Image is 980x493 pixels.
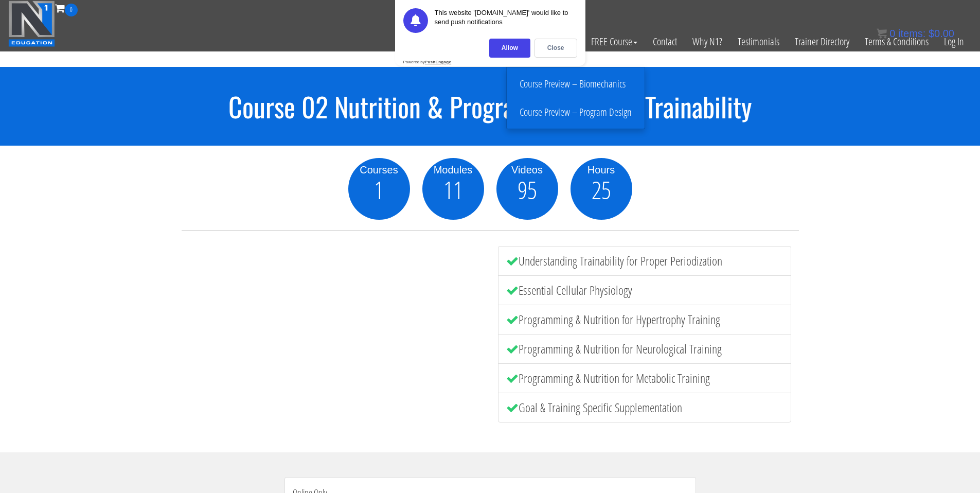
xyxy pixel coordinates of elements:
[496,162,558,178] div: Videos
[898,28,925,39] span: items:
[518,178,537,202] span: 95
[534,39,577,58] div: Close
[889,28,895,39] span: 0
[877,28,954,39] a: 0 items: $0.00
[422,162,484,178] div: Modules
[498,275,791,305] li: Essential Cellular Physiology
[583,16,645,67] a: FREE Course
[8,1,55,47] img: n1-education
[55,1,78,15] a: 0
[498,393,791,422] li: Goal & Training Specific Supplementation
[730,16,787,67] a: Testimonials
[498,246,791,276] li: Understanding Trainability for Proper Periodization
[592,178,611,202] span: 25
[787,16,857,67] a: Trainer Directory
[509,103,642,121] a: Course Preview – Program Design
[571,162,632,178] div: Hours
[489,39,530,58] div: Allow
[685,16,730,67] a: Why N1?
[498,305,791,334] li: Programming & Nutrition for Hypertrophy Training
[509,75,642,93] a: Course Preview – Biomechanics
[348,162,410,178] div: Courses
[65,4,78,16] span: 0
[929,28,954,39] bdi: 0.00
[645,16,685,67] a: Contact
[443,178,463,202] span: 11
[929,28,934,39] span: $
[403,60,452,64] div: Powered by
[435,8,577,33] div: This website '[DOMAIN_NAME]' would like to send push notifications
[857,16,936,67] a: Terms & Conditions
[498,363,791,393] li: Programming & Nutrition for Metabolic Training
[498,334,791,364] li: Programming & Nutrition for Neurological Training
[374,178,384,202] span: 1
[936,16,972,67] a: Log In
[877,28,887,39] img: icon11.png
[425,60,451,64] strong: PushEngage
